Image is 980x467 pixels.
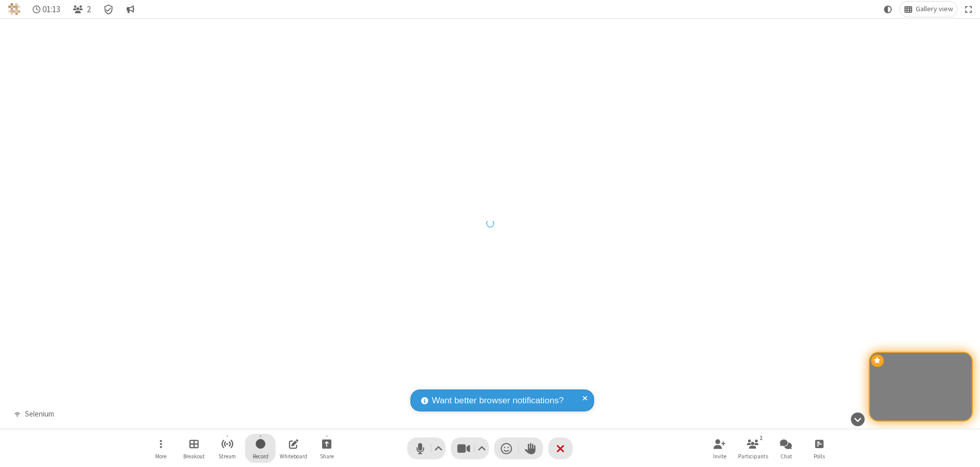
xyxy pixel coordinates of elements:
[847,407,868,431] button: Hide
[407,437,446,459] button: Mute (⌘+Shift+A)
[122,2,138,17] button: Conversation
[475,437,489,459] button: Video setting
[771,434,801,463] button: Open chat
[900,2,957,17] button: Change layout
[916,5,953,13] span: Gallery view
[961,2,976,17] button: Fullscreen
[451,437,489,459] button: Stop video (⌘+Shift+V)
[804,434,835,463] button: Open poll
[713,453,726,459] span: Invite
[814,453,825,459] span: Polls
[880,2,896,17] button: Using system theme
[432,394,563,407] span: Want better browser notifications?
[29,2,65,17] div: Timer
[780,453,792,459] span: Chat
[738,434,768,463] button: Open participant list
[155,453,166,459] span: More
[494,437,519,459] button: Send a reaction
[218,453,236,459] span: Stream
[145,434,176,463] button: Open menu
[704,434,735,463] button: Invite participants (⌘+Shift+I)
[432,437,446,459] button: Audio settings
[519,437,543,459] button: Raise hand
[280,453,307,459] span: Whiteboard
[278,434,309,463] button: Open shared whiteboard
[245,434,276,463] button: Start recording
[99,2,118,17] div: Meeting details Encryption enabled
[8,3,20,15] img: QA Selenium DO NOT DELETE OR CHANGE
[311,434,342,463] button: Start sharing
[253,453,268,459] span: Record
[212,434,242,463] button: Start streaming
[42,5,60,14] span: 01:13
[320,453,334,459] span: Share
[738,453,768,459] span: Participants
[21,408,58,420] div: Selenium
[68,2,95,17] button: Open participant list
[179,434,209,463] button: Manage Breakout Rooms
[548,437,573,459] button: End or leave meeting
[757,433,766,443] div: 2
[183,453,205,459] span: Breakout
[87,5,91,14] span: 2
